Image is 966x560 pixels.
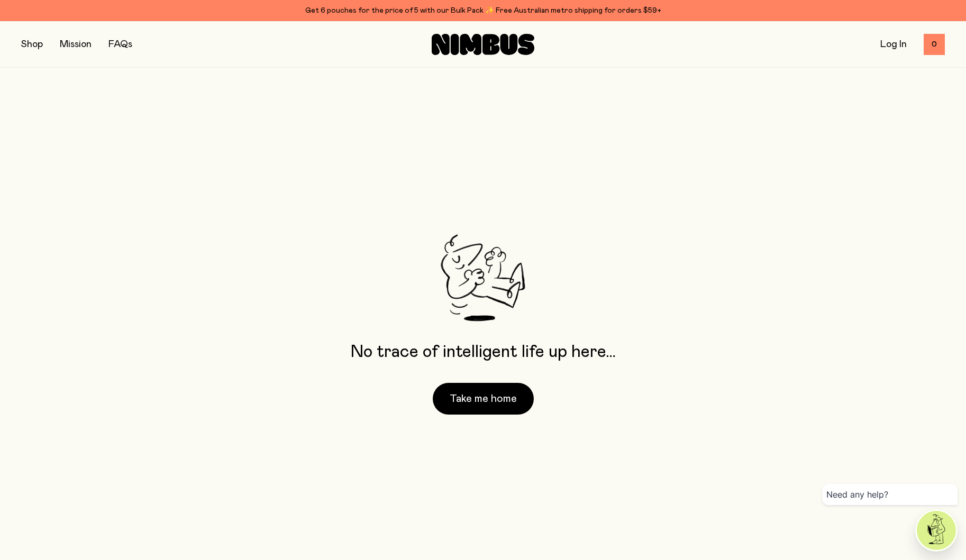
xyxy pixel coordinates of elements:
[917,511,956,550] img: agent
[21,4,945,17] div: Get 6 pouches for the price of 5 with our Bulk Pack ✨ Free Australian metro shipping for orders $59+
[880,40,907,49] a: Log In
[60,40,92,49] a: Mission
[351,343,616,362] p: No trace of intelligent life up here…
[822,484,958,505] div: Need any help?
[924,34,945,55] button: 0
[108,40,132,49] a: FAQs
[433,383,534,415] button: Take me home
